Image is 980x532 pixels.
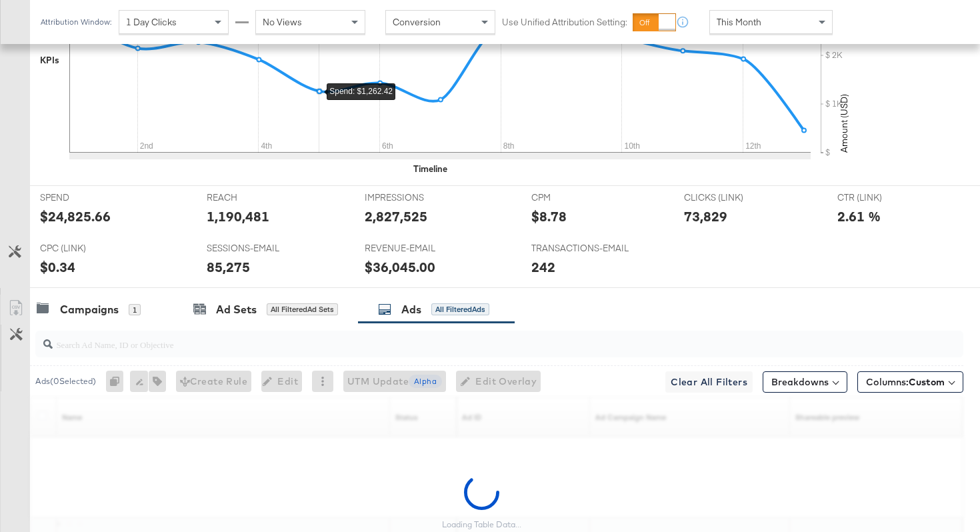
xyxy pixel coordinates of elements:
[684,191,784,204] span: CLICKS (LINK)
[35,375,96,387] div: Ads ( 0 Selected)
[263,16,302,28] span: No Views
[413,163,447,175] div: Timeline
[60,302,119,317] div: Campaigns
[837,191,937,204] span: CTR (LINK)
[717,16,761,28] span: This Month
[40,17,112,27] div: Attribution Window:
[40,207,111,226] div: $24,825.66
[365,191,465,204] span: IMPRESSIONS
[106,371,130,392] div: 0
[684,207,727,226] div: 73,829
[393,16,441,28] span: Conversion
[216,302,257,317] div: Ad Sets
[207,207,269,226] div: 1,190,481
[365,207,427,226] div: 2,827,525
[267,303,338,315] div: All Filtered Ad Sets
[531,207,567,226] div: $8.78
[40,54,59,67] div: KPIs
[763,371,847,393] button: Breakdowns
[40,191,140,204] span: SPEND
[837,207,881,226] div: 2.61 %
[665,371,753,393] button: Clear All Filters
[207,257,250,277] div: 85,275
[671,374,747,391] span: Clear All Filters
[531,257,555,277] div: 242
[365,242,465,255] span: REVENUE-EMAIL
[531,242,631,255] span: TRANSACTIONS-EMAIL
[365,257,435,277] div: $36,045.00
[531,191,631,204] span: CPM
[207,242,307,255] span: SESSIONS-EMAIL
[857,371,963,393] button: Columns:Custom
[909,376,945,388] span: Custom
[53,326,881,352] input: Search Ad Name, ID or Objective
[866,375,945,389] span: Columns:
[126,16,177,28] span: 1 Day Clicks
[401,302,421,317] div: Ads
[442,519,521,530] div: Loading Table Data...
[40,257,75,277] div: $0.34
[431,303,489,315] div: All Filtered Ads
[502,16,627,29] label: Use Unified Attribution Setting:
[838,94,850,153] text: Amount (USD)
[129,304,141,316] div: 1
[207,191,307,204] span: REACH
[40,242,140,255] span: CPC (LINK)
